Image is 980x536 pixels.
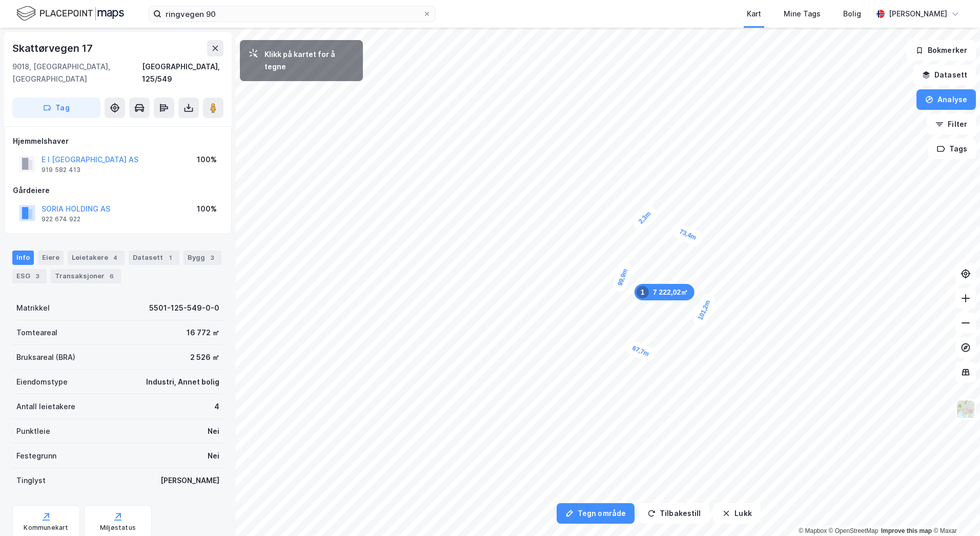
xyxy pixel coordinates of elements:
button: Lukk [713,503,760,524]
div: [PERSON_NAME] [160,474,219,487]
button: Analyse [916,89,976,110]
div: Map marker [630,203,659,232]
img: Z [956,399,975,419]
div: Matrikkel [16,302,50,314]
div: 2 526 ㎡ [190,351,219,363]
div: Skattørvegen 17 [12,40,95,56]
div: 100% [197,154,217,166]
div: Eiendomstype [16,376,68,388]
div: [PERSON_NAME] [889,8,947,20]
div: 9018, [GEOGRAPHIC_DATA], [GEOGRAPHIC_DATA] [12,61,142,85]
img: logo.f888ab2527a4732fd821a326f86c7f29.svg [16,5,124,23]
div: Bygg [183,251,221,265]
div: Leietakere [68,251,125,265]
div: Map marker [635,284,695,300]
div: 1 [637,286,649,298]
div: Festegrunn [16,450,56,462]
div: Antall leietakere [16,400,75,413]
div: ESG [12,269,47,283]
div: 1 [165,253,175,263]
div: Tomteareal [16,327,57,339]
iframe: Chat Widget [929,487,980,536]
button: Tegn område [557,503,635,524]
div: Bolig [843,8,861,20]
div: Map marker [671,222,704,247]
button: Bokmerker [907,40,976,61]
div: Info [12,251,34,265]
div: Kommunekart [24,524,68,532]
div: Miljøstatus [100,524,136,532]
div: Kontrollprogram for chat [929,487,980,536]
div: Hjemmelshaver [13,135,223,147]
div: Punktleie [16,425,50,437]
div: 922 674 922 [42,215,80,223]
div: 919 582 413 [42,166,80,174]
div: Klikk på kartet for å tegne [264,48,355,73]
div: Nei [208,450,219,462]
div: Map marker [691,292,718,329]
div: 16 772 ㎡ [187,327,219,339]
div: Nei [208,425,219,437]
button: Tag [12,98,100,118]
button: Datasett [913,65,976,85]
div: Transaksjoner [51,269,121,283]
button: Tilbakestill [639,503,709,524]
div: 100% [197,203,217,215]
div: [GEOGRAPHIC_DATA], 125/549 [142,61,223,85]
div: 4 [214,400,219,413]
div: Datasett [129,251,179,265]
div: Mine Tags [784,8,821,20]
div: 6 [107,271,117,281]
button: Filter [927,114,976,135]
div: Map marker [611,261,635,294]
div: Bruksareal (BRA) [16,351,75,363]
div: 4 [110,253,120,263]
div: 3 [32,271,43,281]
div: 5501-125-549-0-0 [149,302,219,314]
div: 3 [207,253,217,263]
div: Industri, Annet bolig [146,376,219,388]
div: Gårdeiere [13,184,223,197]
button: Tags [928,139,976,159]
div: Map marker [624,339,657,363]
a: Improve this map [881,527,932,534]
div: Kart [747,8,761,20]
a: OpenStreetMap [829,527,879,534]
a: Mapbox [799,527,827,534]
div: Eiere [38,251,64,265]
div: Tinglyst [16,474,46,487]
input: Søk på adresse, matrikkel, gårdeiere, leietakere eller personer [161,6,423,22]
